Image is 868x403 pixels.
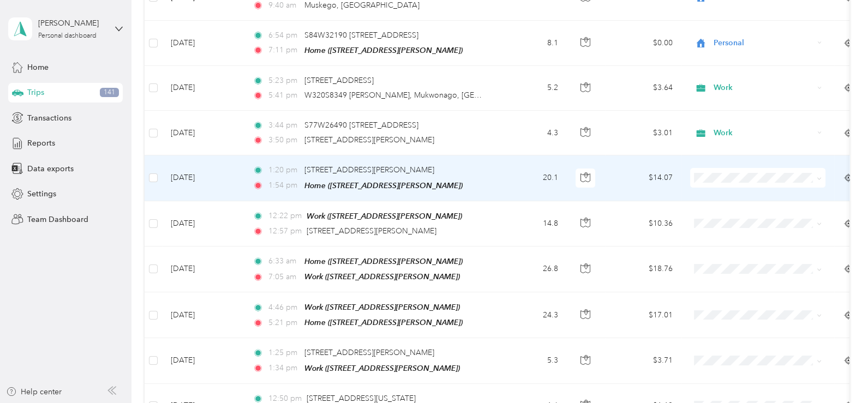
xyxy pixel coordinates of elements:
[162,338,244,383] td: [DATE]
[304,272,460,281] span: Work ([STREET_ADDRESS][PERSON_NAME])
[605,246,681,292] td: $18.76
[495,66,567,111] td: 5.2
[304,1,420,10] span: Muskego, [GEOGRAPHIC_DATA]
[268,44,300,56] span: 7:11 pm
[268,302,300,314] span: 4:46 pm
[162,201,244,246] td: [DATE]
[304,303,460,311] span: Work ([STREET_ADDRESS][PERSON_NAME])
[268,347,300,359] span: 1:25 pm
[304,46,463,55] span: Home ([STREET_ADDRESS][PERSON_NAME])
[307,226,436,236] span: [STREET_ADDRESS][PERSON_NAME]
[495,111,567,155] td: 4.3
[268,134,300,146] span: 3:50 pm
[714,37,813,49] span: Personal
[605,201,681,246] td: $10.36
[304,91,540,100] span: W320S8349 [PERSON_NAME], Mukwonago, [GEOGRAPHIC_DATA]
[27,87,44,98] span: Trips
[268,119,300,131] span: 3:44 pm
[304,165,434,175] span: [STREET_ADDRESS][PERSON_NAME]
[605,66,681,111] td: $3.64
[304,181,463,190] span: Home ([STREET_ADDRESS][PERSON_NAME])
[304,76,374,85] span: [STREET_ADDRESS]
[304,121,418,130] span: S77W26490 [STREET_ADDRESS]
[162,155,244,201] td: [DATE]
[495,292,567,338] td: 24.3
[304,135,434,145] span: [STREET_ADDRESS][PERSON_NAME]
[605,21,681,66] td: $0.00
[268,225,302,237] span: 12:57 pm
[268,271,300,283] span: 7:05 am
[495,338,567,383] td: 5.3
[162,111,244,155] td: [DATE]
[27,163,74,175] span: Data exports
[100,88,119,98] span: 141
[6,386,62,398] button: Help center
[268,164,300,176] span: 1:20 pm
[27,62,49,73] span: Home
[807,342,868,403] iframe: Everlance-gr Chat Button Frame
[495,201,567,246] td: 14.8
[27,188,56,200] span: Settings
[27,214,88,225] span: Team Dashboard
[162,246,244,292] td: [DATE]
[495,21,567,66] td: 8.1
[495,155,567,201] td: 20.1
[304,31,418,40] span: S84W32190 [STREET_ADDRESS]
[268,29,300,41] span: 6:54 pm
[495,246,567,292] td: 26.8
[268,89,300,101] span: 5:41 pm
[268,255,300,267] span: 6:33 am
[304,364,460,372] span: Work ([STREET_ADDRESS][PERSON_NAME])
[38,33,97,39] div: Personal dashboard
[605,155,681,201] td: $14.07
[714,82,813,94] span: Work
[304,257,463,266] span: Home ([STREET_ADDRESS][PERSON_NAME])
[714,127,813,139] span: Work
[268,362,300,374] span: 1:34 pm
[605,111,681,155] td: $3.01
[27,112,71,124] span: Transactions
[162,66,244,111] td: [DATE]
[27,137,55,149] span: Reports
[304,318,463,327] span: Home ([STREET_ADDRESS][PERSON_NAME])
[268,317,300,329] span: 5:21 pm
[605,338,681,383] td: $3.71
[307,212,462,220] span: Work ([STREET_ADDRESS][PERSON_NAME])
[162,292,244,338] td: [DATE]
[307,394,416,403] span: [STREET_ADDRESS][US_STATE]
[268,210,302,222] span: 12:22 pm
[304,348,434,357] span: [STREET_ADDRESS][PERSON_NAME]
[162,21,244,66] td: [DATE]
[268,75,300,87] span: 5:23 pm
[38,17,106,29] div: [PERSON_NAME]
[268,179,300,191] span: 1:54 pm
[605,292,681,338] td: $17.01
